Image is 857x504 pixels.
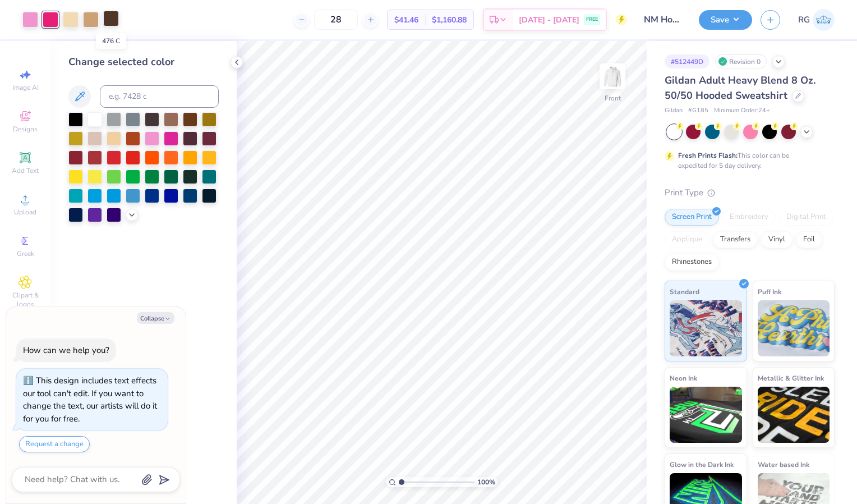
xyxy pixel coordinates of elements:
span: Glow in the Dark Ink [670,459,734,470]
div: Change selected color [68,54,219,70]
img: Standard [670,300,742,356]
span: 100 % [477,477,495,487]
span: Clipart & logos [6,291,45,309]
input: – – [314,10,358,30]
span: Gildan Adult Heavy Blend 8 Oz. 50/50 Hooded Sweatshirt [665,74,815,102]
span: [DATE] - [DATE] [519,14,579,26]
input: e.g. 7428 c [100,85,219,108]
img: Metallic & Glitter Ink [758,387,830,443]
a: RG [798,9,835,31]
span: $1,160.88 [432,14,467,26]
input: Untitled Design [635,8,690,31]
div: Foil [796,231,822,248]
strong: Fresh Prints Flash: [678,151,738,160]
span: Add Text [12,166,39,175]
img: Front [601,65,624,88]
div: Applique [665,231,709,248]
span: $41.46 [394,14,418,26]
img: Puff Ink [758,300,830,356]
span: Image AI [12,83,39,92]
button: Save [699,10,752,30]
span: # G185 [688,106,708,116]
div: Digital Print [779,209,833,226]
img: Rinah Gallo [813,9,835,31]
span: Metallic & Glitter Ink [758,372,824,384]
div: This color can be expedited for 5 day delivery. [678,150,816,171]
div: 476 C [96,33,126,49]
div: # 512449D [665,54,709,68]
div: Vinyl [761,231,793,248]
div: Embroidery [722,209,776,226]
span: Gildan [665,106,683,116]
span: Upload [14,208,36,217]
div: Print Type [665,186,835,199]
span: Designs [13,125,38,134]
div: Revision 0 [715,54,767,68]
span: Puff Ink [758,286,781,297]
div: Screen Print [665,209,719,226]
span: RG [798,13,810,26]
span: Standard [670,286,699,297]
button: Collapse [137,312,174,324]
img: Neon Ink [670,387,742,443]
div: Front [605,93,621,103]
div: Transfers [713,231,758,248]
div: This design includes text effects our tool can't edit. If you want to change the text, our artist... [23,375,157,424]
div: How can we help you? [23,345,109,356]
span: Water based Ink [758,459,809,470]
div: Rhinestones [665,254,719,271]
button: Request a change [19,436,90,452]
span: Neon Ink [670,372,697,384]
span: Greek [17,249,34,258]
span: Minimum Order: 24 + [714,106,770,116]
span: FREE [586,16,598,24]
